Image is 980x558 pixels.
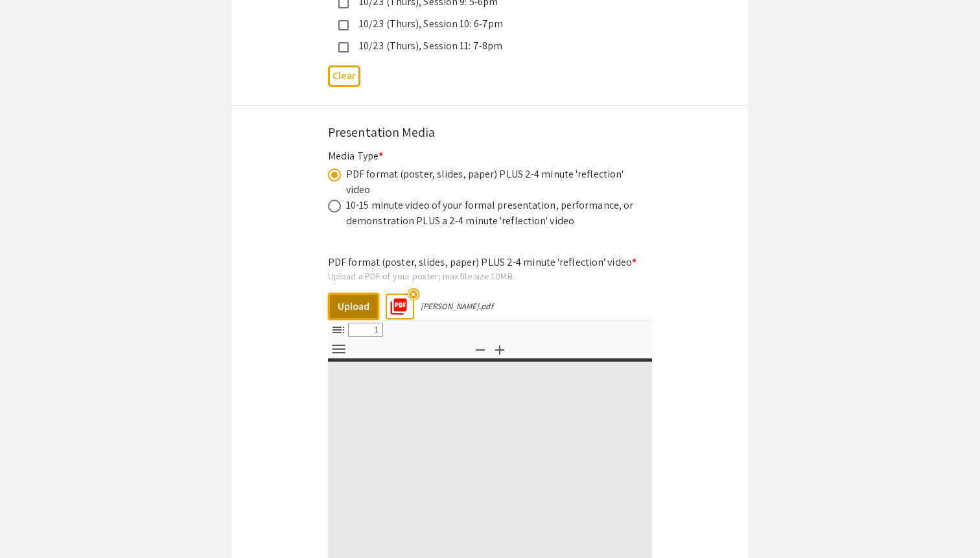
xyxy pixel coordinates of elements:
input: Page [348,323,383,337]
div: Presentation Media [328,122,652,142]
div: Upload a PDF of your poster; max file size 10MB. [328,270,652,282]
button: Clear [328,65,360,87]
mat-icon: highlight_off [407,288,419,301]
mat-label: PDF format (poster, slides, paper) PLUS 2-4 minute 'reflection' video [328,255,636,269]
div: [PERSON_NAME].pdf [421,301,493,312]
iframe: Chat [10,500,55,548]
button: Tools [327,340,349,358]
button: Zoom Out [469,340,491,358]
div: 10/23 (Thurs), Session 11: 7-8pm [349,38,621,54]
div: PDF format (poster, slides, paper) PLUS 2-4 minute 'reflection' video [346,167,638,198]
mat-icon: picture_as_pdf [385,293,404,312]
div: 10/23 (Thurs), Session 10: 6-7pm [349,16,621,32]
button: Upload [328,293,379,320]
button: Zoom In [489,340,511,358]
mat-label: Media Type [328,149,383,163]
div: 10-15 minute video of your formal presentation, performance, or demonstration PLUS a 2-4 minute '... [346,198,638,229]
button: Toggle Sidebar [327,321,349,340]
